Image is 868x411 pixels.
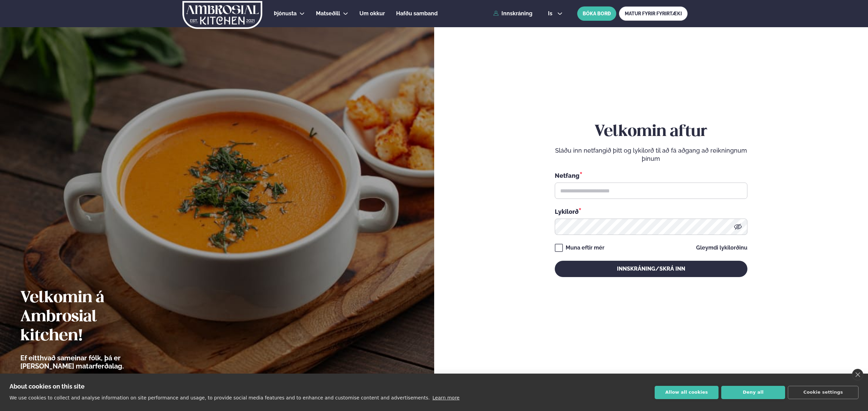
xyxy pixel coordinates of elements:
[852,369,863,380] a: close
[555,122,747,141] h2: Velkomin aftur
[543,11,568,16] button: is
[316,10,340,17] span: Matseðill
[316,10,340,18] a: Matseðill
[274,10,297,18] a: Þjónusta
[432,395,460,400] a: Learn more
[721,386,785,399] button: Deny all
[788,386,858,399] button: Cookie settings
[696,245,747,251] a: Gleymdi lykilorðinu
[182,1,263,29] img: logo
[396,10,438,18] a: Hafðu samband
[555,171,747,180] div: Netfang
[555,261,747,277] button: Innskráning/Skrá inn
[555,207,747,216] div: Lykilorð
[359,10,385,18] a: Um okkur
[274,10,297,17] span: Þjónusta
[20,289,161,346] h2: Velkomin á Ambrosial kitchen!
[396,10,438,17] span: Hafðu samband
[555,147,747,163] p: Sláðu inn netfangið þitt og lykilorð til að fá aðgang að reikningnum þínum
[20,354,161,370] p: Ef eitthvað sameinar fólk, þá er [PERSON_NAME] matarferðalag.
[493,11,532,17] a: Innskráning
[577,6,616,21] button: BÓKA BORÐ
[359,10,385,17] span: Um okkur
[619,6,688,21] a: MATUR FYRIR FYRIRTÆKI
[548,11,554,16] span: is
[655,386,719,399] button: Allow all cookies
[10,395,430,400] p: We use cookies to collect and analyse information on site performance and usage, to provide socia...
[10,383,85,390] strong: About cookies on this site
